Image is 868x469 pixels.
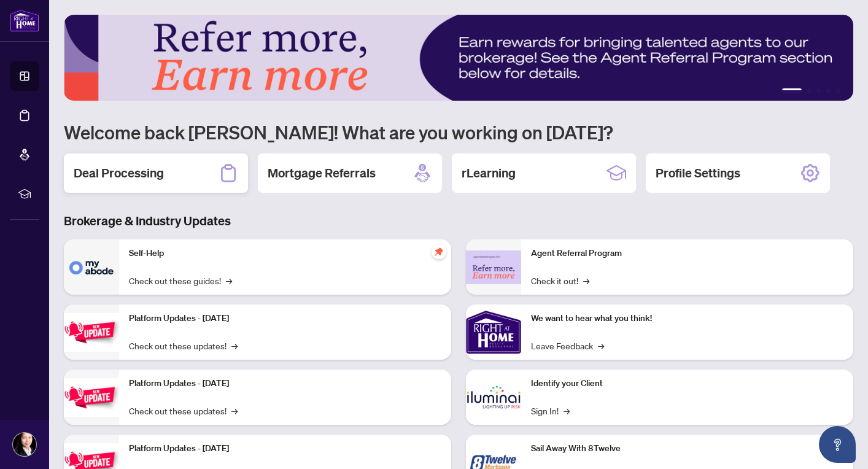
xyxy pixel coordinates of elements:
h2: Mortgage Referrals [268,165,376,182]
a: Check out these updates!→ [129,339,238,352]
h2: rLearning [462,165,516,182]
a: Check it out!→ [531,274,589,287]
button: 4 [826,88,831,93]
span: → [226,274,232,287]
span: → [231,404,238,417]
p: Agent Referral Program [531,247,843,260]
img: logo [10,9,39,32]
img: Platform Updates - July 8, 2025 [64,378,119,417]
button: Open asap [819,426,856,463]
a: Check out these guides!→ [129,274,232,287]
button: 5 [836,88,841,93]
p: We want to hear what you think! [531,312,843,325]
button: 2 [807,88,812,93]
a: Check out these updates!→ [129,404,238,417]
p: Identify your Client [531,377,843,390]
button: 3 [816,88,821,93]
img: Agent Referral Program [466,250,521,284]
p: Platform Updates - [DATE] [129,442,441,455]
a: Leave Feedback→ [531,339,604,352]
button: 1 [782,88,802,93]
h3: Brokerage & Industry Updates [64,212,853,230]
p: Platform Updates - [DATE] [129,312,441,325]
img: Platform Updates - July 21, 2025 [64,313,119,352]
span: pushpin [432,244,446,259]
span: → [583,274,589,287]
span: → [598,339,604,352]
a: Sign In!→ [531,404,570,417]
img: Slide 0 [64,15,853,101]
p: Self-Help [129,247,441,260]
img: Self-Help [64,239,119,295]
h1: Welcome back [PERSON_NAME]! What are you working on [DATE]? [64,120,853,144]
img: Identify your Client [466,370,521,425]
p: Sail Away With 8Twelve [531,442,843,455]
h2: Deal Processing [74,165,164,182]
span: → [231,339,238,352]
img: Profile Icon [13,433,36,456]
img: We want to hear what you think! [466,304,521,360]
h2: Profile Settings [656,165,740,182]
p: Platform Updates - [DATE] [129,377,441,390]
span: → [564,404,570,417]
